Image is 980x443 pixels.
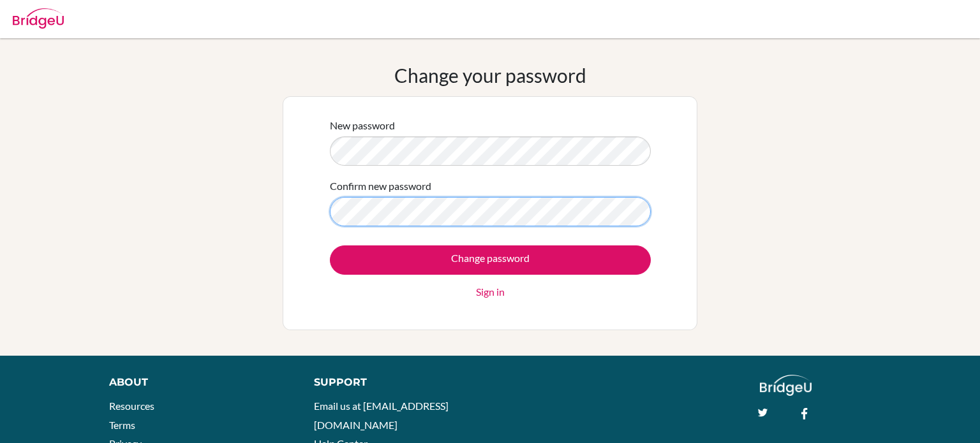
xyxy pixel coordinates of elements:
[330,178,431,194] label: Confirm new password
[109,419,135,431] a: Terms
[476,284,505,300] a: Sign in
[330,245,651,275] input: Change password
[394,64,586,87] h1: Change your password
[109,400,154,412] a: Resources
[760,375,812,396] img: logo_white@2x-f4f0deed5e89b7ecb1c2cc34c3e3d731f90f0f143d5ea2071677605dd97b5244.png
[330,118,395,133] label: New password
[13,8,64,29] img: Bridge-U
[314,375,477,390] div: Support
[109,375,285,390] div: About
[314,400,449,431] a: Email us at [EMAIL_ADDRESS][DOMAIN_NAME]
